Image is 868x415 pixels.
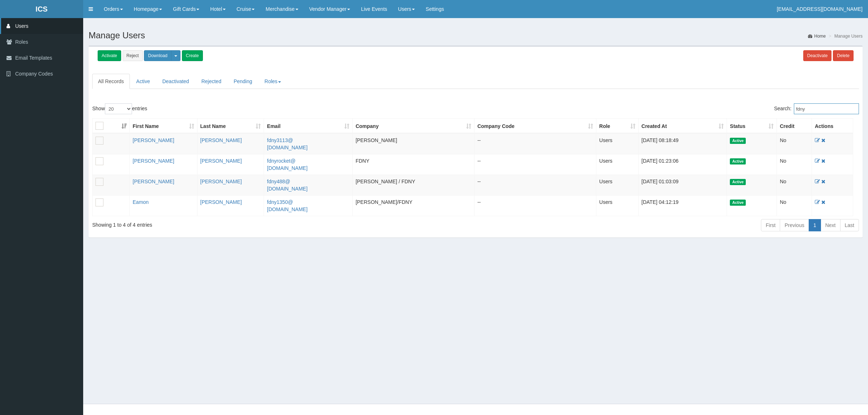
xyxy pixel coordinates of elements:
b: ICS [35,5,47,13]
td: -- [475,175,596,195]
th: Company Code: activate to sort column ascending [475,119,596,133]
a: [PERSON_NAME] [133,179,174,184]
td: [PERSON_NAME] [353,133,475,154]
a: Edit [815,158,820,164]
a: Edit [815,137,820,143]
li: Manage Users [827,33,863,39]
a: Roles [259,74,287,89]
a: 1 [809,219,821,231]
td: [DATE] 01:03:09 [639,175,727,195]
th: Email: activate to sort column ascending [264,119,353,133]
a: Eamon [133,199,149,205]
td: [DATE] 08:18:49 [639,133,727,154]
td: Users [596,133,639,154]
label: Show entries [92,103,147,114]
td: No [777,133,812,154]
a: Deactivate [803,50,832,61]
a: Delete [821,137,825,143]
th: Actions [812,119,853,133]
td: Users [596,195,639,216]
a: fdny1350@[DOMAIN_NAME] [267,199,307,212]
td: No [777,195,812,216]
a: First [761,219,780,231]
a: [PERSON_NAME] [200,179,242,184]
a: [PERSON_NAME] [133,158,174,164]
td: -- [475,133,596,154]
input: Search: [794,103,859,114]
a: [PERSON_NAME] [133,137,174,143]
span: Company Codes [15,71,53,77]
td: [PERSON_NAME] / FDNY [353,175,475,195]
a: [PERSON_NAME] [200,158,242,164]
th: Role: activate to sort column ascending [596,119,639,133]
a: Previous [780,219,809,231]
a: fdny488@[DOMAIN_NAME] [267,179,307,192]
a: Reject [123,50,143,61]
a: Activate [98,50,121,61]
button: Download [144,50,171,61]
th: Company: activate to sort column ascending [353,119,475,133]
td: -- [475,154,596,175]
label: Search: [774,103,859,114]
td: -- [475,195,596,216]
a: Next [821,219,841,231]
select: Showentries [105,103,132,114]
td: No [777,154,812,175]
span: Email Templates [15,55,52,61]
a: Create [182,50,203,61]
a: fdnyrocket@[DOMAIN_NAME] [267,158,307,171]
span: Active [730,138,746,144]
div: Showing 1 to 4 of 4 entries [92,218,405,228]
a: Deactivated [157,74,195,89]
td: [PERSON_NAME]/FDNY [353,195,475,216]
span: Roles [15,39,28,45]
a: Delete [833,50,854,61]
a: [PERSON_NAME] [200,199,242,205]
a: Edit [815,179,820,184]
a: Active [131,74,156,89]
th: Last Name: activate to sort column ascending [197,119,264,133]
a: Delete [821,179,825,184]
span: Users [15,23,29,29]
td: Users [596,154,639,175]
span: Active [730,200,746,206]
th: First Name: activate to sort column ascending [130,119,197,133]
span: Active [730,179,746,185]
a: All Records [92,74,130,89]
td: [DATE] 04:12:19 [639,195,727,216]
a: Home [808,33,826,39]
a: Delete [821,199,825,205]
span: Active [730,158,746,164]
a: Pending [228,74,258,89]
a: Rejected [196,74,227,89]
th: Credit [777,119,812,133]
a: [PERSON_NAME] [200,137,242,143]
a: fdny3113@[DOMAIN_NAME] [267,137,307,150]
td: FDNY [353,154,475,175]
span: [EMAIL_ADDRESS][DOMAIN_NAME] [777,6,863,12]
th: Status: activate to sort column ascending [727,119,777,133]
td: Users [596,175,639,195]
a: Edit [815,199,820,205]
td: [DATE] 01:23:06 [639,154,727,175]
h1: Manage Users [89,31,863,40]
a: Last [840,219,859,231]
td: No [777,175,812,195]
th: Created At: activate to sort column ascending [639,119,727,133]
a: Delete [821,158,825,164]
